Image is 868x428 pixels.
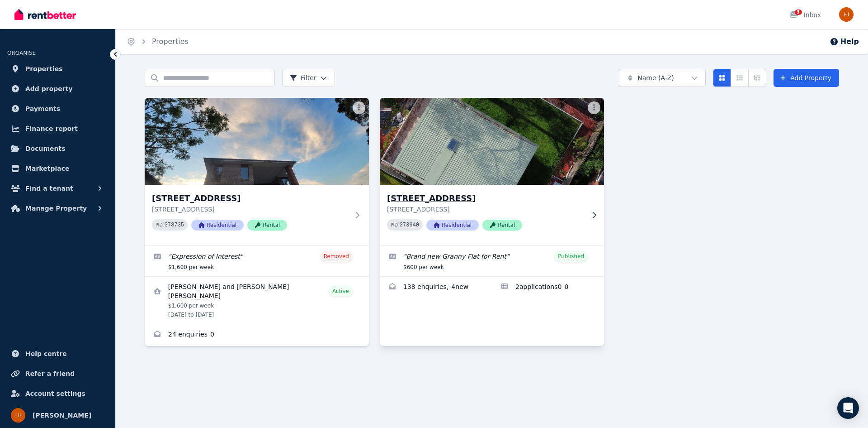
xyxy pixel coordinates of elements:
a: Edit listing: Expression of Interest [145,245,369,276]
span: Add property [25,83,73,94]
span: Name (A-Z) [637,73,674,82]
a: Properties [152,37,189,46]
img: Hasan Imtiaz Ahamed [839,7,854,22]
a: Help centre [7,345,108,363]
button: Name (A-Z) [619,69,706,87]
span: Finance report [25,123,78,134]
span: Payments [25,103,60,114]
div: View options [713,69,766,87]
img: 118A Kent St, Epping [374,96,610,187]
small: PID [391,222,398,227]
span: Residential [191,220,244,231]
img: RentBetter [14,8,76,21]
img: Hasan Imtiaz Ahamed [11,408,25,423]
a: Account settings [7,385,108,403]
a: 118A Kent St, Epping[STREET_ADDRESS][STREET_ADDRESS]PID 373940ResidentialRental [380,98,604,245]
button: Manage Property [7,199,108,217]
a: Applications for 118A Kent St, Epping [492,277,604,298]
code: 373940 [400,222,419,228]
a: Finance report [7,120,108,138]
code: 378735 [165,222,184,228]
a: Properties [7,60,108,78]
span: Rental [247,220,287,231]
button: Find a tenant [7,179,108,197]
nav: Breadcrumb [116,29,199,54]
span: Refer a friend [25,368,75,379]
span: Properties [25,63,63,74]
a: Add property [7,80,108,98]
span: Account settings [25,388,85,399]
button: Compact list view [731,69,749,87]
a: 118 Kent St, Epping[STREET_ADDRESS][STREET_ADDRESS]PID 378735ResidentialRental [145,98,369,245]
span: Rental [482,220,522,231]
a: Documents [7,139,108,158]
p: [STREET_ADDRESS] [387,205,584,214]
span: Documents [25,143,66,154]
small: PID [156,222,163,227]
img: 118 Kent St, Epping [145,98,369,185]
span: Residential [426,220,479,231]
h3: [STREET_ADDRESS] [152,192,349,205]
a: View details for Kwun Tung Ng and Mei Yan Kwan [145,277,369,324]
span: Help centre [25,348,67,359]
a: Add Property [774,69,839,87]
button: Filter [282,69,335,87]
h3: [STREET_ADDRESS] [387,192,584,205]
button: Help [830,36,859,47]
span: Marketplace [25,163,69,174]
span: Find a tenant [25,183,73,194]
button: Expanded list view [748,69,766,87]
a: Edit listing: Brand new Granny Flat for Rent [380,245,604,276]
span: Manage Property [25,203,87,214]
a: Refer a friend [7,365,108,383]
span: Filter [290,73,316,82]
span: 3 [795,10,802,15]
span: ORGANISE [7,50,36,56]
a: Marketplace [7,159,108,178]
a: Enquiries for 118A Kent St, Epping [380,277,492,298]
button: Card view [713,69,731,87]
a: Payments [7,100,108,118]
span: [PERSON_NAME] [33,410,91,421]
div: Inbox [789,10,821,19]
a: Enquiries for 118 Kent St, Epping [145,324,369,346]
p: [STREET_ADDRESS] [152,205,349,214]
div: Open Intercom Messenger [837,397,859,419]
button: More options [353,101,365,114]
button: More options [588,101,600,114]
